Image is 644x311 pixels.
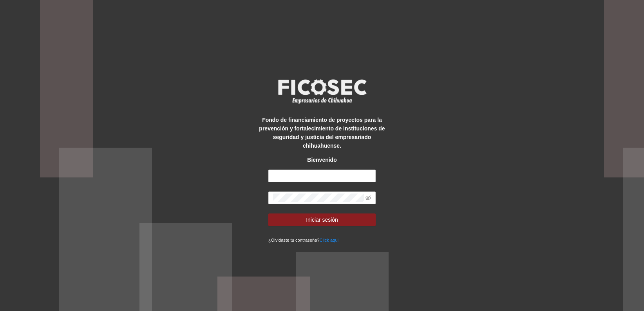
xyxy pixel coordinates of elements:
button: Iniciar sesión [268,213,376,226]
span: eye-invisible [365,195,371,201]
a: Click aqui [320,238,339,242]
img: logo [273,77,371,106]
small: ¿Olvidaste tu contraseña? [268,238,338,242]
strong: Fondo de financiamiento de proyectos para la prevención y fortalecimiento de instituciones de seg... [259,117,385,149]
strong: Bienvenido [307,157,336,163]
span: Iniciar sesión [306,215,338,224]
